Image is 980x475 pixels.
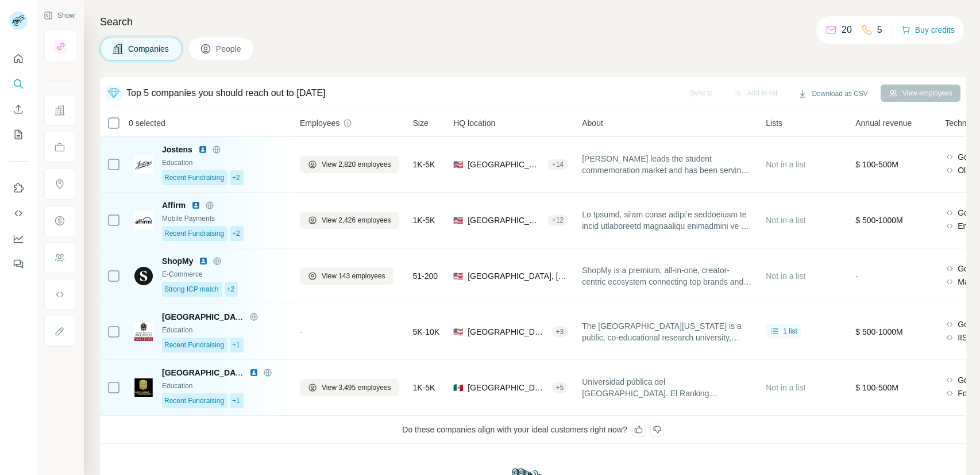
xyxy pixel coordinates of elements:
[134,155,153,174] img: Logo of Jostens
[766,117,782,129] span: Lists
[164,396,224,406] span: Recent Fundraising
[232,396,240,406] span: +1
[100,14,966,30] h4: Search
[198,145,207,154] img: LinkedIn logo
[582,117,603,129] span: About
[134,267,153,285] img: Logo of ShopMy
[468,214,543,226] span: [GEOGRAPHIC_DATA]
[162,200,186,211] span: Affirm
[227,284,235,294] span: +2
[582,153,752,176] span: [PERSON_NAME] leads the student commemoration market and has been serving local communities for o...
[216,43,242,55] span: People
[300,327,303,336] span: -
[547,215,568,225] div: + 12
[453,270,463,282] span: 🇺🇸
[855,160,898,169] span: $ 100-500M
[134,211,153,229] img: Logo of Affirm
[162,381,286,391] div: Education
[322,382,391,393] span: View 3,495 employees
[322,159,391,170] span: View 2,820 employees
[9,74,28,94] button: Search
[300,379,399,396] button: View 3,495 employees
[468,382,546,393] span: [GEOGRAPHIC_DATA], [GEOGRAPHIC_DATA]
[9,203,28,224] button: Use Surfe API
[249,368,258,377] img: LinkedIn logo
[36,7,83,24] button: Show
[100,416,966,444] div: Do these companies align with your ideal customers right now?
[855,327,903,336] span: $ 500-1000M
[232,340,240,350] span: +1
[300,212,399,229] button: View 2,426 employees
[413,382,435,393] span: 1K-5K
[413,326,440,338] span: 5K-10K
[855,271,858,281] span: -
[468,159,543,170] span: [GEOGRAPHIC_DATA], [US_STATE]
[9,124,28,145] button: My lists
[453,159,463,170] span: 🇺🇸
[766,383,805,392] span: Not in a list
[162,269,286,279] div: E-Commerce
[413,117,429,129] span: Size
[582,265,752,288] span: ShopMy is a premium, all-in-one, creator-centric ecosystem connecting top brands and influential ...
[232,228,240,239] span: +2
[128,43,170,55] span: Companies
[551,382,569,393] div: + 5
[766,160,805,169] span: Not in a list
[126,86,326,100] div: Top 5 companies you should reach out to [DATE]
[413,270,438,282] span: 51-200
[842,23,852,37] p: 20
[162,312,294,321] span: [GEOGRAPHIC_DATA][US_STATE]
[453,326,463,338] span: 🇺🇸
[199,256,208,266] img: LinkedIn logo
[129,117,165,129] span: 0 selected
[468,270,568,282] span: [GEOGRAPHIC_DATA], [US_STATE]
[551,327,569,337] div: + 3
[790,85,875,102] button: Download as CSV
[783,326,797,336] span: 1 list
[9,48,28,69] button: Quick start
[413,159,435,170] span: 1K-5K
[162,255,193,267] span: ShopMy
[766,271,805,281] span: Not in a list
[855,216,903,225] span: $ 500-1000M
[9,178,28,198] button: Use Surfe on LinkedIn
[582,376,752,399] span: Universidad pública del [GEOGRAPHIC_DATA]. El Ranking Iberoamericano [PERSON_NAME] 2014, que clas...
[162,158,286,168] div: Education
[300,117,339,129] span: Employees
[877,23,882,37] p: 5
[766,216,805,225] span: Not in a list
[582,320,752,343] span: The [GEOGRAPHIC_DATA][US_STATE] is a public, co-educational research university, providing underg...
[582,209,752,232] span: Lo Ipsumd, si’am conse adipi’e seddoeiusm te incid utlaboreetd magnaaliqu enimadmini ve qui nostr...
[413,214,435,226] span: 1K-5K
[162,368,248,377] span: [GEOGRAPHIC_DATA]
[9,228,28,249] button: Dashboard
[453,117,495,129] span: HQ location
[164,173,224,183] span: Recent Fundraising
[322,271,385,281] span: View 143 employees
[468,326,546,338] span: [GEOGRAPHIC_DATA], [US_STATE]
[164,228,224,239] span: Recent Fundraising
[232,173,240,183] span: +2
[855,117,912,129] span: Annual revenue
[322,215,391,225] span: View 2,426 employees
[134,378,153,397] img: Logo of Universidad de Guanajuato
[164,284,219,294] span: Strong ICP match
[901,22,955,38] button: Buy credits
[300,267,393,285] button: View 143 employees
[453,382,463,393] span: 🇲🇽
[162,144,192,155] span: Jostens
[300,156,399,173] button: View 2,820 employees
[9,254,28,274] button: Feedback
[547,159,568,170] div: + 14
[162,213,286,224] div: Mobile Payments
[191,201,200,210] img: LinkedIn logo
[164,340,224,350] span: Recent Fundraising
[855,383,898,392] span: $ 100-500M
[134,323,153,341] img: Logo of University of Arkansas
[162,325,286,335] div: Education
[9,99,28,120] button: Enrich CSV
[958,332,970,343] span: IIS,
[453,214,463,226] span: 🇺🇸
